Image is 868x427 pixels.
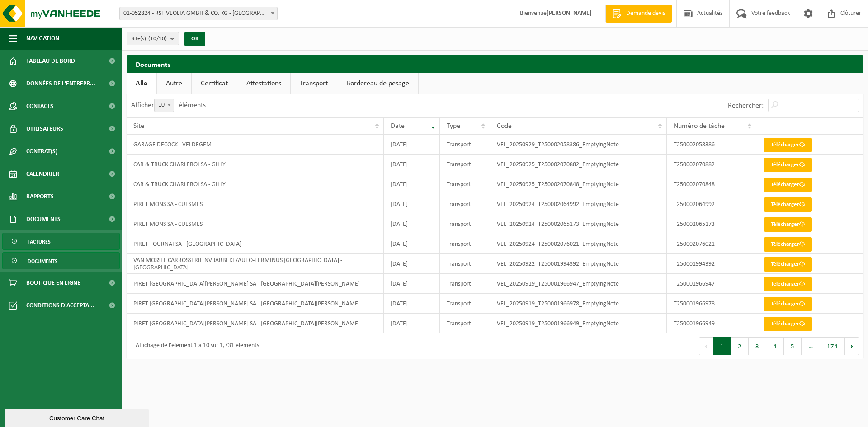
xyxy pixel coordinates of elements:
span: Contrat(s) [26,140,57,163]
div: Affichage de l'élément 1 à 10 sur 1,731 éléments [131,338,259,354]
td: CAR & TRUCK CHARLEROI SA - GILLY [127,174,384,194]
td: GARAGE DECOCK - VELDEGEM [127,135,384,155]
td: VEL_20250925_T250002070848_EmptyingNote [490,174,667,194]
button: Previous [699,337,713,355]
a: Demande devis [605,5,672,23]
a: Télécharger [764,297,812,311]
a: Attestations [237,73,290,94]
td: T250001966978 [667,294,757,314]
span: Date [391,122,405,130]
a: Télécharger [764,197,812,212]
td: T250002070882 [667,155,757,174]
button: Site(s)(10/10) [127,32,179,45]
a: Télécharger [764,158,812,172]
td: PIRET MONS SA - CUESMES [127,194,384,214]
td: CAR & TRUCK CHARLEROI SA - GILLY [127,155,384,174]
td: T250002064992 [667,194,757,214]
td: Transport [440,194,490,214]
button: Next [845,337,859,355]
td: T250001994392 [667,254,757,274]
iframe: chat widget [5,407,151,427]
span: Rapports [26,185,54,208]
button: 3 [749,337,766,355]
span: 10 [155,99,174,112]
a: Autre [157,73,191,94]
td: [DATE] [384,155,440,174]
td: VEL_20250919_T250001966947_EmptyingNote [490,274,667,294]
button: 4 [766,337,784,355]
td: VAN MOSSEL CARROSSERIE NV JABBEKE/AUTO-TERMINUS [GEOGRAPHIC_DATA] - [GEOGRAPHIC_DATA] [127,254,384,274]
td: VEL_20250924_T250002064992_EmptyingNote [490,194,667,214]
td: [DATE] [384,174,440,194]
td: VEL_20250929_T250002058386_EmptyingNote [490,135,667,155]
td: PIRET MONS SA - CUESMES [127,214,384,234]
td: [DATE] [384,194,440,214]
td: T250002070848 [667,174,757,194]
span: Factures [28,233,51,250]
td: Transport [440,155,490,174]
td: VEL_20250924_T250002076021_EmptyingNote [490,234,667,254]
span: Tableau de bord [26,50,75,72]
label: Rechercher: [728,102,764,109]
a: Télécharger [764,217,812,232]
a: Documents [2,252,120,269]
td: [DATE] [384,254,440,274]
td: T250001966949 [667,314,757,333]
a: Télécharger [764,237,812,252]
count: (10/10) [148,36,167,42]
td: Transport [440,234,490,254]
td: T250001966947 [667,274,757,294]
span: Demande devis [624,9,667,18]
span: Utilisateurs [26,117,63,140]
td: T250002065173 [667,214,757,234]
td: Transport [440,294,490,314]
a: Télécharger [764,277,812,291]
span: Documents [26,208,61,230]
span: Contacts [26,95,53,117]
td: [DATE] [384,294,440,314]
span: Site [133,122,144,130]
span: Boutique en ligne [26,272,80,294]
td: T250002076021 [667,234,757,254]
span: Documents [28,253,57,270]
span: Code [497,122,512,130]
a: Transport [291,73,337,94]
td: VEL_20250924_T250002065173_EmptyingNote [490,214,667,234]
td: T250002058386 [667,135,757,155]
td: Transport [440,214,490,234]
a: Télécharger [764,257,812,272]
td: Transport [440,254,490,274]
a: Bordereau de pesage [337,73,418,94]
strong: [PERSON_NAME] [547,10,592,17]
span: Conditions d'accepta... [26,294,94,317]
span: Calendrier [26,163,59,185]
td: PIRET [GEOGRAPHIC_DATA][PERSON_NAME] SA - [GEOGRAPHIC_DATA][PERSON_NAME] [127,294,384,314]
td: Transport [440,174,490,194]
td: Transport [440,135,490,155]
td: PIRET [GEOGRAPHIC_DATA][PERSON_NAME] SA - [GEOGRAPHIC_DATA][PERSON_NAME] [127,274,384,294]
button: 174 [820,337,845,355]
span: Données de l'entrepr... [26,72,95,95]
span: Site(s) [132,32,167,46]
a: Télécharger [764,178,812,192]
td: PIRET TOURNAI SA - [GEOGRAPHIC_DATA] [127,234,384,254]
button: 2 [731,337,749,355]
td: [DATE] [384,214,440,234]
td: Transport [440,314,490,333]
td: [DATE] [384,314,440,333]
span: … [802,337,820,355]
span: 01-052824 - RST VEOLIA GMBH & CO. KG - HERRENBERG [120,7,277,20]
td: PIRET [GEOGRAPHIC_DATA][PERSON_NAME] SA - [GEOGRAPHIC_DATA][PERSON_NAME] [127,314,384,333]
td: [DATE] [384,274,440,294]
button: 1 [713,337,731,355]
td: VEL_20250919_T250001966978_EmptyingNote [490,294,667,314]
td: [DATE] [384,135,440,155]
td: Transport [440,274,490,294]
span: Navigation [26,27,59,50]
td: VEL_20250922_T250001994392_EmptyingNote [490,254,667,274]
td: VEL_20250919_T250001966949_EmptyingNote [490,314,667,333]
h2: Documents [127,55,863,73]
a: Alle [127,73,156,94]
button: 5 [784,337,802,355]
